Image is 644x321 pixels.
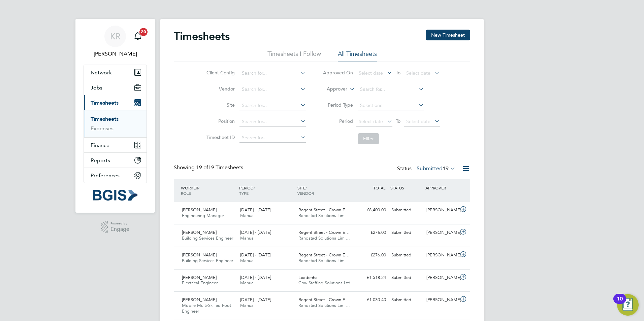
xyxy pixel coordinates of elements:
[174,30,230,43] h2: Timesheets
[181,190,191,196] span: ROLE
[323,102,353,108] label: Period Type
[198,185,199,190] span: /
[240,280,255,286] span: Manual
[354,205,389,216] div: £8,400.00
[91,100,119,106] span: Timesheets
[317,86,347,93] label: Approver
[91,172,120,179] span: Preferences
[91,84,102,91] span: Jobs
[182,275,217,280] span: [PERSON_NAME]
[424,294,459,306] div: [PERSON_NAME]
[424,227,459,238] div: [PERSON_NAME]
[617,294,639,316] button: Open Resource Center, 10 new notifications
[182,213,224,218] span: Engineering Manager
[75,19,155,213] nav: Main navigation
[204,118,235,124] label: Position
[338,50,377,62] li: All Timesheets
[239,117,306,127] input: Search for...
[394,68,402,77] span: To
[443,165,449,172] span: 19
[84,168,147,183] button: Preferences
[91,69,112,76] span: Network
[358,133,379,144] button: Filter
[298,302,350,308] span: Randstad Solutions Limi…
[84,26,147,58] a: KR[PERSON_NAME]
[182,258,233,263] span: Building Services Engineer
[240,213,255,218] span: Manual
[240,258,255,263] span: Manual
[358,101,424,110] input: Select one
[305,185,307,190] span: /
[182,302,231,314] span: Mobile Multi-Skilled Foot Engineer
[389,182,424,194] div: STATUS
[424,250,459,261] div: [PERSON_NAME]
[239,133,306,143] input: Search for...
[84,50,147,58] span: Kirsty Roberts
[359,118,383,124] span: Select date
[179,182,237,199] div: WORKER
[84,190,147,201] a: Go to home page
[298,207,350,213] span: Regent Street - Crown E…
[323,70,353,76] label: Approved On
[239,85,306,94] input: Search for...
[397,164,457,174] div: Status
[182,207,217,213] span: [PERSON_NAME]
[204,102,235,108] label: Site
[424,182,459,194] div: APPROVER
[389,272,424,283] div: Submitted
[298,213,350,218] span: Randstad Solutions Limi…
[358,85,424,94] input: Search for...
[182,280,218,286] span: Electrical Engineer
[298,258,350,263] span: Randstad Solutions Limi…
[84,138,147,152] button: Finance
[240,297,271,302] span: [DATE] - [DATE]
[204,134,235,140] label: Timesheet ID
[91,142,109,148] span: Finance
[298,235,350,241] span: Randstad Solutions Limi…
[84,110,147,137] div: Timesheets
[204,86,235,92] label: Vendor
[182,252,217,258] span: [PERSON_NAME]
[131,26,144,47] a: 20
[424,205,459,216] div: [PERSON_NAME]
[139,28,148,36] span: 20
[84,95,147,110] button: Timesheets
[406,70,430,76] span: Select date
[254,185,255,190] span: /
[240,252,271,258] span: [DATE] - [DATE]
[354,294,389,306] div: £1,030.40
[426,30,470,40] button: New Timesheet
[91,125,114,132] a: Expenses
[267,50,321,62] li: Timesheets I Follow
[298,275,320,280] span: Leadenhall
[240,302,255,308] span: Manual
[389,294,424,306] div: Submitted
[354,272,389,283] div: £1,518.24
[91,157,110,164] span: Reports
[373,185,385,190] span: TOTAL
[182,229,217,235] span: [PERSON_NAME]
[93,190,137,201] img: bgis-logo-retina.png
[240,235,255,241] span: Manual
[298,280,350,286] span: Cbw Staffing Solutions Ltd
[297,190,314,196] span: VENDOR
[101,221,130,234] a: Powered byEngage
[389,250,424,261] div: Submitted
[182,235,233,241] span: Building Services Engineer
[424,272,459,283] div: [PERSON_NAME]
[196,164,208,171] span: 19 of
[298,229,350,235] span: Regent Street - Crown E…
[394,117,402,126] span: To
[389,205,424,216] div: Submitted
[204,70,235,76] label: Client Config
[91,116,119,122] a: Timesheets
[617,299,623,308] div: 10
[240,207,271,213] span: [DATE] - [DATE]
[237,182,296,199] div: PERIOD
[110,221,129,226] span: Powered by
[239,69,306,78] input: Search for...
[174,164,245,171] div: Showing
[239,101,306,110] input: Search for...
[110,226,129,232] span: Engage
[323,118,353,124] label: Period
